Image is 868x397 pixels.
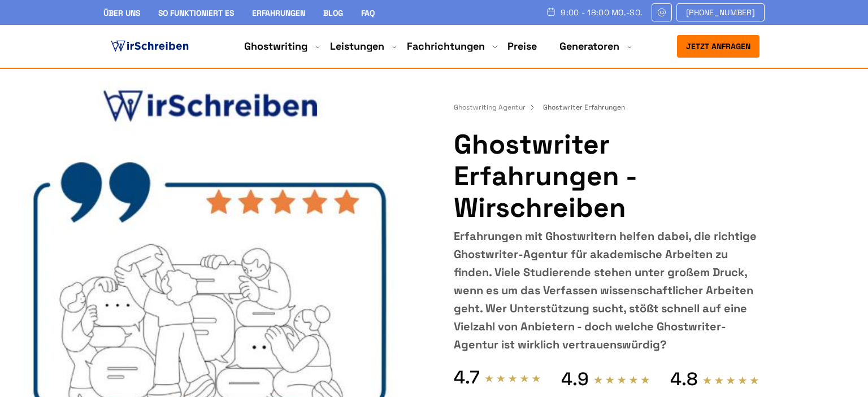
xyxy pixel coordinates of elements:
a: Erfahrungen [252,8,305,18]
span: Ghostwriter Erfahrungen [543,103,625,112]
span: 9:00 - 18:00 Mo.-So. [561,8,643,17]
button: Jetzt anfragen [677,35,759,58]
a: Fachrichtungen [407,40,485,53]
a: Ghostwriting Agentur [454,103,541,112]
a: [PHONE_NUMBER] [676,3,765,21]
a: FAQ [361,8,375,18]
a: Ghostwriting [244,40,307,53]
a: Leistungen [330,40,384,53]
div: 4.7 [454,366,480,389]
img: Email [657,8,667,17]
div: 4.8 [670,368,698,390]
h1: Ghostwriter Erfahrungen - Wirschreiben [454,129,759,224]
img: stars [593,375,650,385]
div: 4.9 [561,368,589,390]
img: stars [484,374,542,383]
span: [PHONE_NUMBER] [686,8,755,17]
a: Generatoren [559,40,619,53]
div: Erfahrungen mit Ghostwritern helfen dabei, die richtige Ghostwriter-Agentur für akademische Arbei... [454,227,759,354]
a: Blog [323,8,343,18]
a: Preise [507,40,537,53]
img: stars [702,376,759,385]
a: So funktioniert es [158,8,234,18]
img: Schedule [546,7,556,16]
img: logo ghostwriter-österreich [108,38,191,55]
a: Über uns [103,8,140,18]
